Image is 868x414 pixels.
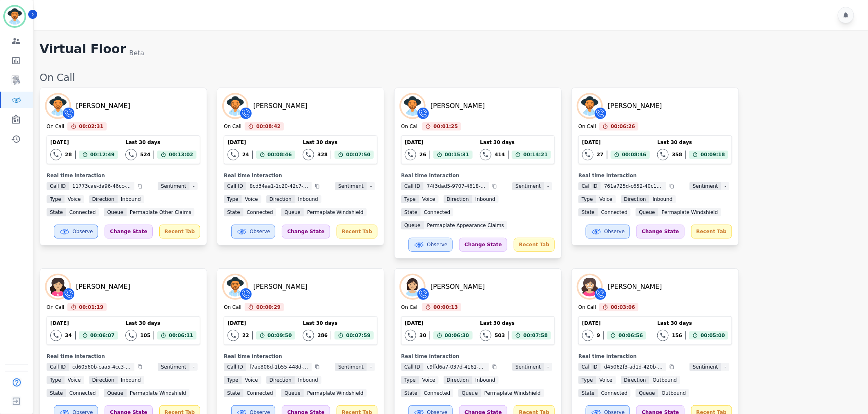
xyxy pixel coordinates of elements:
[445,331,469,340] span: 00:06:30
[295,376,321,384] span: inbound
[89,376,118,384] span: Direction
[578,304,596,311] div: On Call
[408,238,453,252] button: Observe
[481,389,544,397] span: Permaplate Windshield
[303,320,374,326] div: Last 30 days
[578,123,596,130] div: On Call
[65,151,72,158] div: 28
[79,122,103,130] span: 00:02:31
[578,376,596,384] span: Type
[140,332,150,339] div: 105
[636,208,658,216] span: Queue
[47,304,64,311] div: On Call
[636,389,658,397] span: Queue
[47,182,69,190] span: Call ID
[47,195,65,203] span: Type
[125,139,196,146] div: Last 30 days
[242,332,249,339] div: 22
[335,363,367,371] span: Sentiment
[582,139,649,146] div: [DATE]
[317,332,328,339] div: 286
[689,182,721,190] span: Sentiment
[66,389,99,397] span: connected
[421,389,454,397] span: connected
[256,122,281,130] span: 00:08:42
[224,123,241,130] div: On Call
[433,303,458,311] span: 00:00:13
[47,353,200,360] div: Real time interaction
[649,195,676,203] span: inbound
[47,376,65,384] span: Type
[608,282,662,292] div: [PERSON_NAME]
[578,389,598,397] span: State
[608,101,662,111] div: [PERSON_NAME]
[268,331,292,340] span: 00:09:50
[405,139,472,146] div: [DATE]
[231,225,275,239] button: Observe
[401,275,424,298] img: Avatar
[401,172,555,179] div: Real time interaction
[582,320,646,326] div: [DATE]
[578,195,596,203] span: Type
[514,238,555,252] div: Recent Tab
[65,195,84,203] span: voice
[401,376,419,384] span: Type
[65,376,84,384] span: voice
[50,139,118,146] div: [DATE]
[282,225,330,239] div: Change State
[672,332,682,339] div: 156
[444,195,472,203] span: Direction
[125,320,196,326] div: Last 30 days
[76,282,130,292] div: [PERSON_NAME]
[367,182,375,190] span: -
[421,208,454,216] span: connected
[523,331,548,340] span: 00:07:58
[69,182,134,190] span: 11773cae-da96-46cc-8645-4e35884997f6
[367,363,375,371] span: -
[401,123,419,130] div: On Call
[419,332,426,339] div: 30
[224,304,241,311] div: On Call
[65,332,72,339] div: 34
[266,195,295,203] span: Direction
[472,376,499,384] span: inbound
[459,238,507,252] div: Change State
[401,94,424,117] img: Avatar
[480,139,551,146] div: Last 30 days
[304,208,367,216] span: Permaplate Windshield
[721,363,730,371] span: -
[419,151,426,158] div: 26
[159,225,200,239] div: Recent Tab
[424,363,489,371] span: c9ffd6a7-037d-4161-b575-fae47b67eff3
[47,172,200,179] div: Real time interaction
[40,71,860,84] div: On Call
[433,122,458,130] span: 00:01:25
[472,195,499,203] span: inbound
[303,139,374,146] div: Last 30 days
[89,195,118,203] span: Direction
[228,320,295,326] div: [DATE]
[118,195,144,203] span: inbound
[445,151,469,159] span: 00:15:31
[601,363,666,371] span: d45062f3-ad1d-420b-bc6e-ac63dce7ee28
[224,182,246,190] span: Call ID
[586,225,630,239] button: Observe
[47,208,66,216] span: State
[127,389,190,397] span: Permaplate Windshield
[105,225,152,239] div: Change State
[266,376,295,384] span: Direction
[689,363,721,371] span: Sentiment
[246,363,312,371] span: f7ae808d-1b55-448d-8322-1273a78ff35c
[317,151,328,158] div: 328
[253,282,308,292] div: [PERSON_NAME]
[621,195,649,203] span: Direction
[224,172,377,179] div: Real time interaction
[495,151,505,158] div: 414
[228,139,295,146] div: [DATE]
[250,228,270,235] span: Observe
[50,320,118,326] div: [DATE]
[90,151,115,159] span: 00:12:49
[701,331,725,340] span: 00:05:00
[224,389,243,397] span: State
[598,208,631,216] span: connected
